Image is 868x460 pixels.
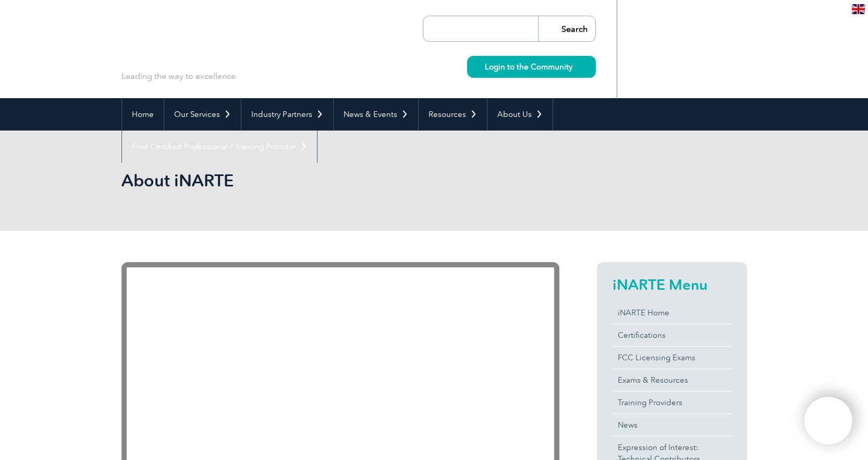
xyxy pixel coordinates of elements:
[164,98,241,131] a: Our Services
[613,324,731,346] a: Certifications
[613,276,731,293] h2: iNARTE Menu
[419,98,487,131] a: Resources
[572,64,578,69] img: svg+xml;nitro-empty-id=MzU4OjIyMw==-1;base64,PHN2ZyB2aWV3Qm94PSIwIDAgMTEgMTEiIHdpZHRoPSIxMSIgaGVp...
[613,392,731,414] a: Training Providers
[467,56,596,78] a: Login to the Community
[121,70,236,82] p: Leading the way to excellence
[487,98,553,131] a: About Us
[815,408,841,434] img: svg+xml;nitro-empty-id=OTA2OjExNg==-1;base64,PHN2ZyB2aWV3Qm94PSIwIDAgNDAwIDQwMCIgd2lkdGg9IjQwMCIg...
[122,98,164,131] a: Home
[852,4,865,14] img: en
[121,172,559,189] h2: About iNARTE
[538,16,595,41] input: Search
[613,414,731,436] a: News
[334,98,418,131] a: News & Events
[613,302,731,324] a: iNARTE Home
[613,347,731,369] a: FCC Licensing Exams
[241,98,333,131] a: Industry Partners
[613,369,731,391] a: Exams & Resources
[122,131,317,163] a: Find Certified Professional / Training Provider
